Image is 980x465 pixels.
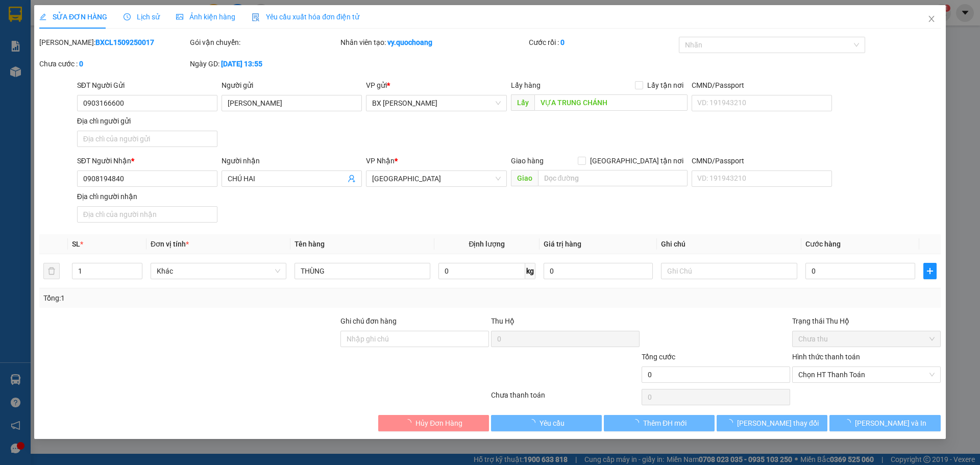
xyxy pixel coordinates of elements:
[9,65,23,76] span: DĐ:
[252,13,260,21] img: icon
[252,13,359,21] span: Yêu cầu xuất hóa đơn điện tử
[373,171,501,186] span: Sài Gòn
[176,13,183,20] span: picture
[39,13,107,21] span: SỬA ĐƠN HÀNG
[726,419,737,426] span: loading
[643,80,688,91] span: Lấy tận nơi
[366,80,507,91] div: VP gửi
[511,170,538,186] span: Giao
[529,37,677,48] div: Cước rồi :
[77,206,217,223] input: Địa chỉ của người nhận
[190,58,338,69] div: Ngày GD:
[924,267,936,275] span: plus
[77,131,217,147] input: Địa chỉ của người gửi
[534,94,688,111] input: Dọc đường
[295,240,325,248] span: Tên hàng
[798,367,935,382] span: Chọn HT Thanh Toán
[792,353,860,361] label: Hình thức thanh toán
[657,234,801,254] th: Ghi chú
[830,415,941,431] button: [PERSON_NAME] và In
[97,9,201,32] div: [GEOGRAPHIC_DATA]
[39,13,46,20] span: edit
[124,13,131,20] span: clock-circle
[378,415,489,431] button: Hủy Đơn Hàng
[222,80,362,91] div: Người gửi
[805,240,841,248] span: Cước hàng
[798,331,935,347] span: Chưa thu
[717,415,827,431] button: [PERSON_NAME] thay đổi
[9,10,24,20] span: Gửi:
[39,58,188,69] div: Chưa cước :
[157,263,280,279] span: Khác
[643,418,687,429] span: Thêm ĐH mới
[43,292,378,304] div: Tổng: 1
[72,240,80,248] span: SL
[77,155,217,166] div: SĐT Người Nhận
[97,32,201,44] div: CHÚ HAI
[692,155,832,166] div: CMND/Passport
[490,389,641,407] div: Chưa thanh toán
[97,9,122,19] span: Nhận:
[97,44,201,58] div: 0908194840
[295,263,430,279] input: VD: Bàn, Ghế
[77,115,217,127] div: Địa chỉ người gửi
[79,60,83,68] b: 0
[340,37,527,48] div: Nhân viên tạo:
[151,240,189,248] span: Đơn vị tính
[77,80,217,91] div: SĐT Người Gửi
[927,15,936,23] span: close
[544,240,581,248] span: Giá trị hàng
[511,94,534,111] span: Lấy
[404,419,415,426] span: loading
[917,5,946,34] button: Close
[387,38,432,46] b: vy.quochoang
[366,157,395,165] span: VP Nhận
[222,155,362,166] div: Người nhận
[77,191,217,202] div: Địa chỉ người nhận
[491,317,514,325] span: Thu Hộ
[190,37,338,48] div: Gói vận chuyển:
[632,419,643,426] span: loading
[9,45,90,60] div: 0903166600
[511,157,544,165] span: Giao hàng
[221,60,262,68] b: [DATE] 13:55
[792,315,941,327] div: Trạng thái Thu Hộ
[604,415,715,431] button: Thêm ĐH mới
[528,419,540,426] span: loading
[373,95,501,111] span: BX Cao Lãnh
[39,37,188,48] div: [PERSON_NAME]:
[560,38,565,46] b: 0
[176,13,235,21] span: Ảnh kiện hàng
[923,263,937,279] button: plus
[415,418,462,429] span: Hủy Đơn Hàng
[43,263,60,279] button: delete
[642,353,675,361] span: Tổng cước
[95,38,154,46] b: BXCL1509250017
[692,80,832,91] div: CMND/Passport
[340,317,397,325] label: Ghi chú đơn hàng
[469,240,505,248] span: Định lượng
[525,263,535,279] span: kg
[9,9,90,33] div: BX [PERSON_NAME]
[340,331,489,347] input: Ghi chú đơn hàng
[511,81,541,89] span: Lấy hàng
[348,175,356,183] span: user-add
[737,418,819,429] span: [PERSON_NAME] thay đổi
[540,418,565,429] span: Yêu cầu
[661,263,797,279] input: Ghi Chú
[538,170,688,186] input: Dọc đường
[855,418,926,429] span: [PERSON_NAME] và In
[9,33,90,45] div: [PERSON_NAME]
[9,60,61,113] span: VỰA TRUNG CHÁNH
[844,419,855,426] span: loading
[586,155,688,166] span: [GEOGRAPHIC_DATA] tận nơi
[491,415,602,431] button: Yêu cầu
[124,13,160,21] span: Lịch sử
